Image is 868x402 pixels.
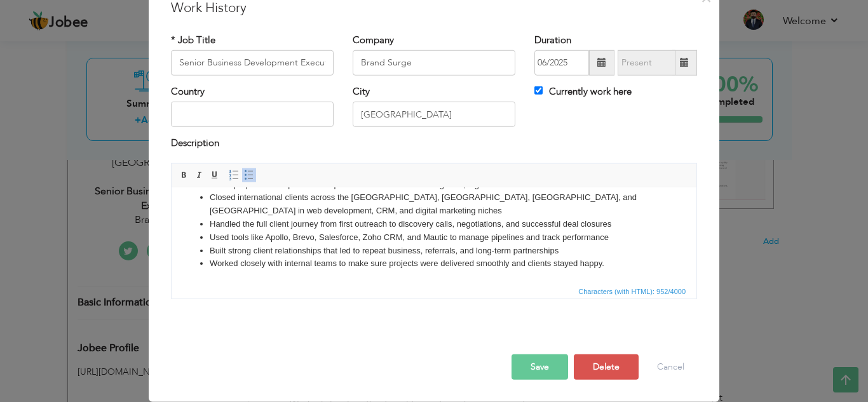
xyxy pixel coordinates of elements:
a: Bold [177,168,191,182]
input: Present [618,50,675,76]
span: Characters (with HTML): 952/4000 [576,286,688,297]
a: Insert/Remove Numbered List [227,168,241,182]
iframe: Rich Text Editor, workEditor [172,188,696,283]
label: Currently work here [534,85,632,98]
label: * Job Title [171,33,215,46]
input: From [534,50,589,76]
button: Cancel [644,354,697,380]
label: Country [171,85,205,98]
input: Currently work here [534,86,543,95]
label: Description [171,137,219,150]
button: Save [512,354,568,380]
a: Italic [193,168,207,182]
label: Duration [534,33,571,46]
label: City [353,85,370,98]
label: Company [353,33,394,46]
a: Insert/Remove Bulleted List [242,168,256,182]
div: Statistics [576,286,689,297]
button: Delete [574,354,639,380]
a: Underline [208,168,222,182]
